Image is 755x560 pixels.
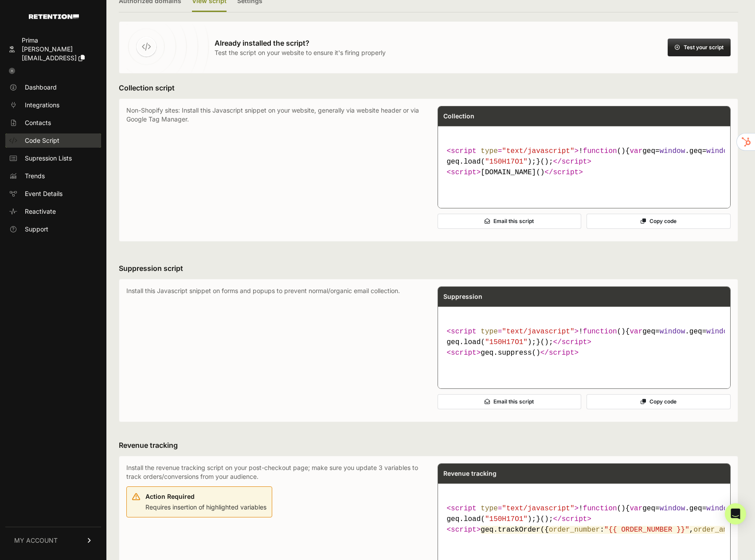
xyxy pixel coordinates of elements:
p: Non-Shopify sites: Install this Javascript snippet on your website, generally via website header ... [126,106,420,234]
button: Email this script [438,394,582,409]
span: script [451,168,477,176]
span: "text/javascript" [502,328,574,336]
span: script [451,147,477,155]
span: Event Details [25,189,63,198]
span: ( ) [583,505,626,513]
h3: Already installed the script? [215,38,386,48]
span: "text/javascript" [502,505,574,513]
span: order_amount [693,526,744,534]
p: Install the revenue tracking script on your post-checkout page; make sure you update 3 variables ... [126,463,420,481]
span: < = > [447,147,579,155]
div: Prima [22,36,98,45]
span: script [451,526,477,534]
span: script [562,338,587,346]
span: var [630,147,642,155]
span: script [562,158,587,166]
span: window [706,147,732,155]
span: Contacts [25,118,51,127]
span: "text/javascript" [502,147,574,155]
span: script [549,349,575,357]
div: Open Intercom Messenger [725,503,746,525]
div: Collection [438,106,731,126]
code: [DOMAIN_NAME]() [443,142,725,181]
span: Code Script [25,136,59,145]
code: geq.suppress() [443,323,725,362]
span: "{{ ORDER_NUMBER }}" [604,526,689,534]
h3: Revenue tracking [119,440,738,450]
div: Revenue tracking [438,464,731,483]
span: </ > [544,168,583,176]
span: function [583,328,617,336]
a: Integrations [5,98,101,112]
span: type [481,505,497,513]
span: < = > [447,505,579,513]
span: window [706,505,732,513]
span: ( ) [583,328,626,336]
span: </ > [540,349,579,357]
span: Support [25,225,48,234]
span: Reactivate [25,207,56,216]
p: Test the script on your website to ensure it's firing properly [215,48,386,57]
a: Trends [5,169,101,183]
span: Integrations [25,101,59,110]
span: var [630,505,642,513]
a: Prima [PERSON_NAME][EMAIL_ADDRESS] [5,33,101,65]
span: window [660,505,685,513]
span: Dashboard [25,83,57,92]
button: Test your script [668,39,731,56]
button: Copy code [587,214,731,229]
a: Contacts [5,116,101,130]
h3: Suppression script [119,263,738,274]
span: < > [447,349,481,357]
span: window [660,147,685,155]
a: Support [5,222,101,236]
span: order_number [549,526,600,534]
span: ( ) [583,147,626,155]
span: var [630,328,642,336]
span: type [481,328,497,336]
span: script [451,505,477,513]
span: function [583,505,617,513]
a: Supression Lists [5,151,101,165]
span: window [706,328,732,336]
a: MY ACCOUNT [5,527,101,554]
span: Supression Lists [25,154,72,163]
span: script [553,168,579,176]
span: script [562,515,587,523]
span: type [481,147,497,155]
span: "150H17O1" [485,338,528,346]
button: Email this script [438,214,582,229]
span: script [451,328,477,336]
span: function [583,147,617,155]
span: "150H17O1" [485,515,528,523]
button: Copy code [587,394,731,409]
a: Dashboard [5,80,101,94]
h3: Collection script [119,82,738,93]
p: Install this Javascript snippet on forms and popups to prevent normal/organic email collection. [126,286,420,415]
span: Trends [25,172,45,180]
a: Event Details [5,187,101,201]
span: </ > [553,158,591,166]
span: </ > [553,338,591,346]
span: </ > [553,515,591,523]
span: < > [447,168,481,176]
span: < = > [447,328,579,336]
span: script [451,349,477,357]
div: Suppression [438,287,731,306]
a: Reactivate [5,204,101,219]
span: "150H17O1" [485,158,528,166]
span: MY ACCOUNT [14,536,58,545]
a: Code Script [5,133,101,148]
span: window [660,328,685,336]
img: Retention.com [29,14,79,19]
div: Action Required [145,492,266,501]
span: < > [447,526,481,534]
span: [PERSON_NAME][EMAIL_ADDRESS] [22,45,77,62]
div: Requires insertion of highlighted variables [145,490,266,512]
